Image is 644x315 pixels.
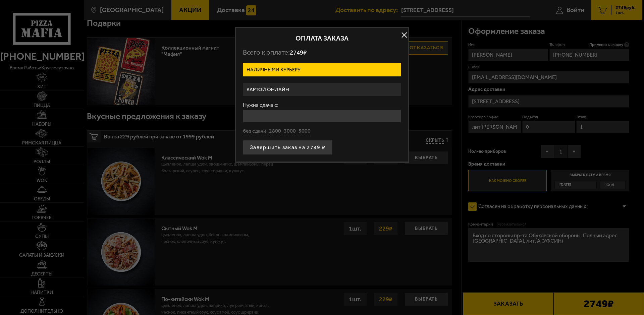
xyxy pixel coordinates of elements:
button: Завершить заказ на 2749 ₽ [243,140,332,155]
button: без сдачи [243,128,266,135]
h2: Оплата заказа [243,35,401,42]
span: 2749 ₽ [290,49,307,56]
button: 2800 [269,128,281,135]
button: 3000 [284,128,296,135]
p: Всего к оплате: [243,48,401,57]
label: Нужна сдача с: [243,103,401,108]
label: Наличными курьеру [243,63,401,76]
button: 5000 [299,128,311,135]
label: Картой онлайн [243,83,401,96]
